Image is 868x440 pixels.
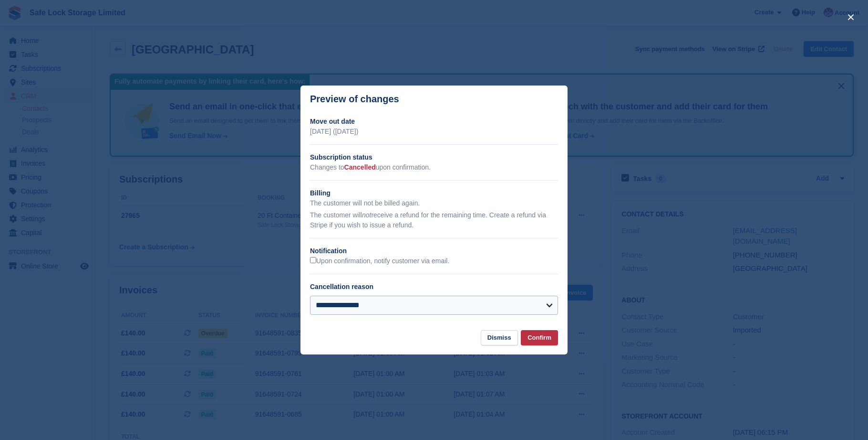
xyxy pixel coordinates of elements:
[521,330,558,346] button: Confirm
[310,162,558,172] p: Changes to upon confirmation.
[310,127,558,137] p: [DATE] ([DATE])
[362,211,371,219] em: not
[310,210,558,230] p: The customer will receive a refund for the remaining time. Create a refund via Stripe if you wish...
[310,94,399,105] p: Preview of changes
[310,257,316,263] input: Upon confirmation, notify customer via email.
[481,330,518,346] button: Dismiss
[310,198,558,208] p: The customer will not be billed again.
[310,152,558,162] h2: Subscription status
[310,246,558,256] h2: Notification
[843,10,858,25] button: close
[310,257,449,266] label: Upon confirmation, notify customer via email.
[310,188,558,198] h2: Billing
[344,163,376,171] span: Cancelled
[310,283,373,290] label: Cancellation reason
[310,117,558,127] h2: Move out date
